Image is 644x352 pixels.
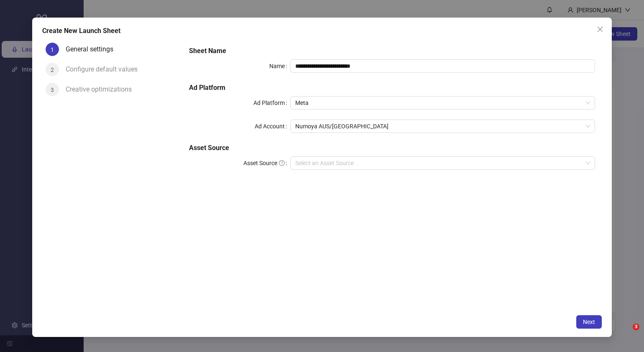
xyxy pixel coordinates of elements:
[66,43,120,56] div: General settings
[253,96,290,110] label: Ad Platform
[66,63,144,76] div: Configure default values
[583,319,595,325] span: Next
[255,120,290,133] label: Ad Account
[189,83,595,93] h5: Ad Platform
[295,120,590,133] span: Numoya AUS/NZ
[243,156,290,170] label: Asset Source
[189,143,595,153] h5: Asset Source
[189,46,595,56] h5: Sheet Name
[51,66,54,73] span: 2
[597,26,603,33] span: close
[269,59,290,73] label: Name
[290,59,595,73] input: Name
[66,83,138,96] div: Creative optimizations
[51,46,54,53] span: 1
[295,97,590,109] span: Meta
[42,26,602,36] div: Create New Launch Sheet
[51,87,54,93] span: 3
[616,324,636,344] iframe: Intercom live chat
[633,324,639,330] span: 3
[593,23,607,36] button: Close
[576,315,602,329] button: Next
[279,160,285,166] span: question-circle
